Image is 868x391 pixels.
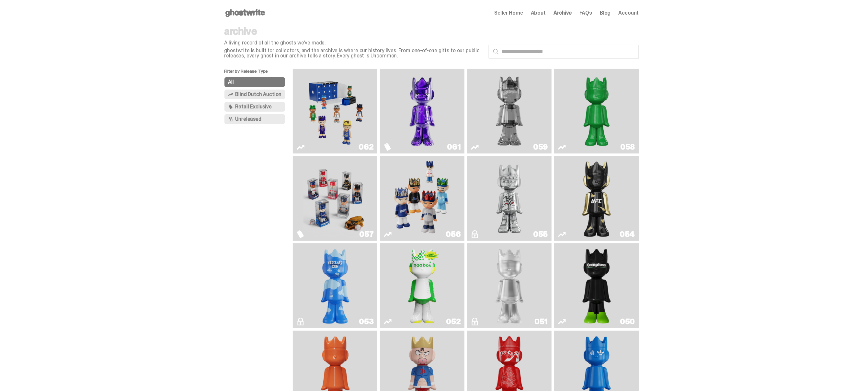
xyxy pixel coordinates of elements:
img: Two [478,71,541,151]
a: Blog [600,10,611,16]
a: Campless [558,246,635,325]
a: Account [619,10,639,16]
img: Fantasy [391,71,454,151]
div: 059 [533,143,548,151]
img: Campless [579,246,614,325]
a: LLLoyalty [471,246,548,325]
a: Game Face (2025) [297,71,373,151]
div: 050 [620,318,635,325]
img: LLLoyalty [492,246,527,325]
img: I Was There SummerSlam [478,159,541,238]
img: ghooooost [318,246,352,325]
button: All [224,77,285,87]
a: Game Face (2025) [297,159,373,238]
span: Retail Exclusive [235,104,272,109]
div: 061 [447,143,461,151]
a: About [531,10,546,16]
a: Ruby [558,159,635,238]
span: Unreleased [235,116,261,122]
a: Court Victory [384,246,461,325]
a: ghooooost [297,246,373,325]
div: 062 [359,143,373,151]
div: 056 [446,230,461,238]
button: Blind Dutch Auction [224,90,285,99]
div: 057 [359,230,373,238]
a: Two [471,71,548,151]
a: Archive [554,10,572,16]
button: Unreleased [224,114,285,124]
img: Game Face (2025) [303,71,367,151]
img: Game Face (2025) [391,159,454,238]
div: 054 [620,230,635,238]
a: Fantasy [384,71,461,151]
span: All [228,79,234,85]
div: 053 [359,318,373,325]
div: 051 [534,318,548,325]
div: 058 [620,143,635,151]
img: Ruby [579,159,614,238]
span: Blind Dutch Auction [235,92,281,97]
a: I Was There SummerSlam [471,159,548,238]
img: Court Victory [405,246,440,325]
p: A living record of all the ghosts we've made. [224,40,484,45]
a: FAQs [579,10,592,16]
p: ghostwrite is built for collectors, and the archive is where our history lives. From one-of-one g... [224,48,484,58]
a: Schrödinger's ghost: Sunday Green [558,71,635,151]
div: 055 [533,230,548,238]
img: Schrödinger's ghost: Sunday Green [565,71,628,151]
p: archive [224,26,484,36]
p: Filter by Release Type [224,69,293,77]
a: Seller Home [495,10,523,16]
div: 052 [446,318,461,325]
button: Retail Exclusive [224,102,285,112]
a: Game Face (2025) [384,159,461,238]
img: Game Face (2025) [303,159,367,238]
